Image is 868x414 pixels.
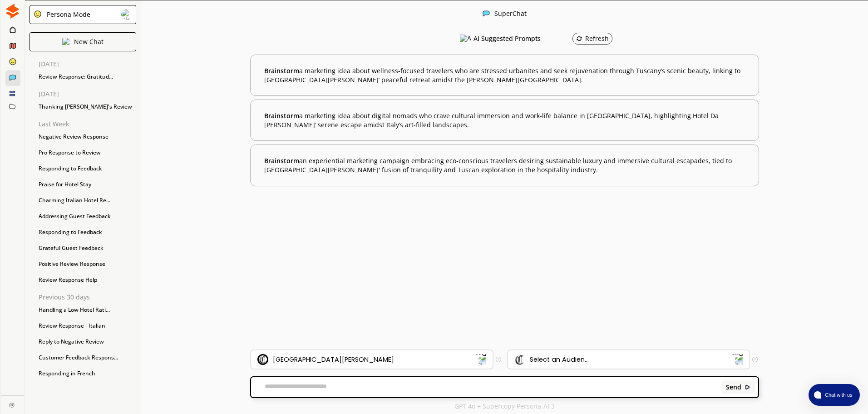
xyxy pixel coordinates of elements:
[34,257,141,271] div: Positive Review Response
[34,100,141,114] div: Thanking [PERSON_NAME]'s Review
[264,66,299,75] span: Brainstorm
[44,11,90,18] div: Persona Mode
[264,111,745,129] b: a marketing idea about digital nomads who crave cultural immersion and work-life balance in [GEOG...
[745,384,751,390] img: Close
[454,403,555,410] p: GPT 4o + Supercopy Persona-AI 3
[264,156,745,174] b: an experiential marketing campaign embracing eco-conscious travelers desiring sustainable luxury ...
[39,294,141,301] p: Previous 30 days
[474,354,486,365] img: Dropdown Icon
[34,273,141,287] div: Review Response Help
[34,130,141,144] div: Negative Review Response
[34,10,42,18] img: Close
[34,319,141,333] div: Review Response - Italian
[34,303,141,317] div: Handling a Low Hotel Rati...
[576,35,582,42] img: Refresh
[483,10,490,17] img: Close
[1,396,24,412] a: Close
[273,356,394,363] div: [GEOGRAPHIC_DATA][PERSON_NAME]
[473,32,541,45] h3: AI Suggested Prompts
[34,367,141,380] div: Responding in French
[821,391,854,399] span: Chat with us
[34,225,141,239] div: Responding to Feedback
[257,354,268,365] img: Brand Icon
[74,38,104,45] p: New Chat
[34,383,141,396] div: Heartfelt Farewells & Tha...
[39,60,141,68] p: [DATE]
[34,351,141,364] div: Customer Feedback Respons...
[39,120,141,128] p: Last Week
[34,241,141,255] div: Grateful Guest Feedback
[34,162,141,175] div: Responding to Feedback
[39,90,141,98] p: [DATE]
[34,194,141,207] div: Charming Italian Hotel Re...
[264,66,745,84] b: a marketing idea about wellness-focused travelers who are stressed urbanites and seek rejuvenatio...
[5,4,20,19] img: Close
[34,70,141,84] div: Review Response: Gratitud...
[34,335,141,349] div: Reply to Negative Review
[576,35,609,42] div: Refresh
[494,10,527,19] div: SuperChat
[34,178,141,191] div: Praise for Hotel Stay
[121,9,132,20] img: Close
[460,35,471,43] img: AI Suggested Prompts
[264,156,299,165] span: Brainstorm
[809,384,860,406] button: atlas-launcher
[264,111,299,120] span: Brainstorm
[530,356,589,363] div: Select an Audien...
[514,354,525,365] img: Audience Icon
[752,357,758,362] img: Tooltip Icon
[496,357,501,362] img: Tooltip Icon
[9,402,15,408] img: Close
[62,38,69,45] img: Close
[34,146,141,160] div: Pro Response to Review
[731,354,743,365] img: Dropdown Icon
[726,384,741,391] b: Send
[34,209,141,223] div: Addressing Guest Feedback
